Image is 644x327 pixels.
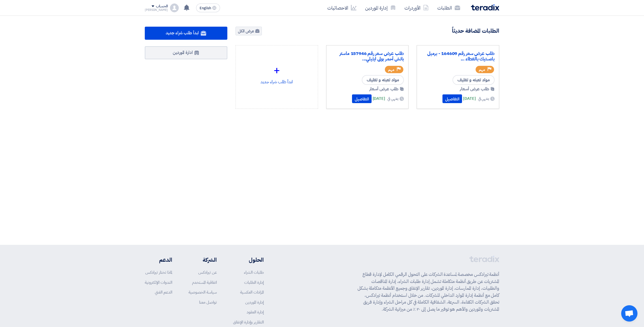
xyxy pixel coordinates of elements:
a: سياسة الخصوصية [189,289,217,295]
a: تواصل معنا [199,299,217,305]
a: اتفاقية المستخدم [192,279,217,285]
a: إدارة العقود [247,309,264,315]
a: عرض الكل [235,27,262,35]
a: طلبات الشراء [244,269,264,275]
img: profile_test.png [170,4,179,12]
button: التفاصيل [442,94,462,103]
span: مهم [479,67,485,72]
h4: الطلبات المضافة حديثاً [452,27,499,34]
a: ادارة الموردين [145,46,227,59]
span: مواد تعبئه و تغليف [362,75,404,85]
img: Teradix logo [471,4,499,11]
a: الاحصائيات [323,1,361,14]
a: إدارة الطلبات [244,279,264,285]
div: + [240,62,313,79]
div: ابدأ طلب شراء جديد [240,50,313,98]
span: [DATE] [463,95,476,102]
button: English [196,4,220,12]
a: المزادات العكسية [240,289,264,295]
span: مهم [388,67,394,72]
div: [PERSON_NAME] [145,8,168,11]
span: ينتهي في [478,96,489,101]
span: مواد تعبئه و تغليف [453,75,495,85]
a: طلب عرض سعر رقم 164609 - برميل بلاستيك بالغطاء ... [421,51,495,62]
button: التفاصيل [352,94,372,103]
a: إدارة الموردين [361,1,400,14]
a: إدارة الموردين [245,299,264,305]
li: الشركة [189,256,217,264]
span: طلب عرض أسعار [369,86,399,92]
a: التقارير وإدارة الإنفاق [233,319,264,325]
a: عن تيرادكس [198,269,217,275]
a: الأوردرات [400,1,433,14]
div: Open chat [621,305,637,322]
span: ابدأ طلب شراء جديد [166,30,199,36]
a: الندوات الإلكترونية [145,279,172,285]
a: الطلبات [433,1,464,14]
span: طلب عرض أسعار [460,86,489,92]
p: أنظمة تيرادكس مخصصة لمساعدة الشركات على التحول الرقمي الكامل لإدارة قطاع المشتريات عن طريق أنظمة ... [357,271,499,313]
span: ينتهي في [387,96,398,101]
span: [DATE] [373,95,385,102]
span: English [200,6,211,10]
div: الحساب [156,4,168,9]
li: الحلول [233,256,264,264]
a: لماذا تختار تيرادكس [145,269,172,275]
a: الدعم الفني [155,289,172,295]
a: طلب عرض سعر رقم 157946 ماستر باتش أحمر بولى ايثيلي... [331,51,404,62]
li: الدعم [145,256,172,264]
